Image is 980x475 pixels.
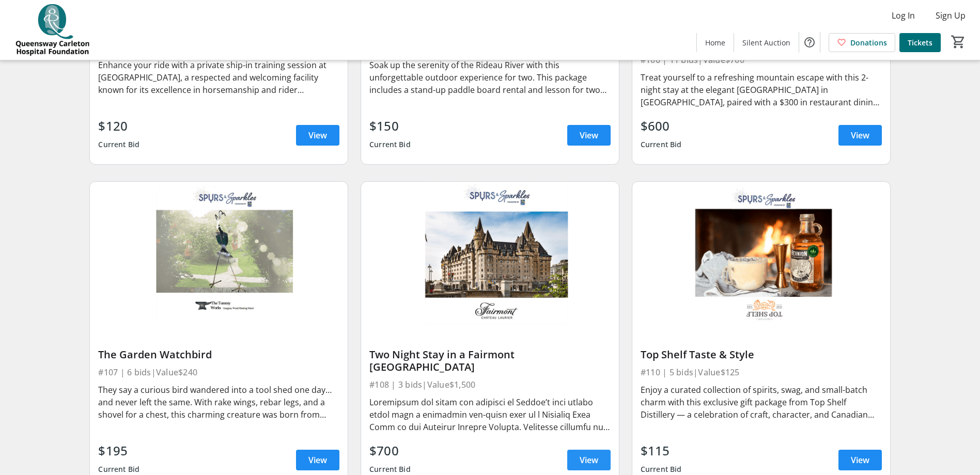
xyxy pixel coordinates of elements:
[98,365,339,379] div: #107 | 6 bids | Value $240
[369,59,611,96] div: Soak up the serenity of the Rideau River with this unforgettable outdoor experience for two. This...
[829,33,895,52] a: Donations
[641,441,682,460] div: $115
[369,377,611,392] div: #108 | 3 bids | Value $1,500
[641,384,882,421] div: Enjoy a curated collection of spirits, swag, and small-batch charm with this exclusive gift packa...
[369,117,411,135] div: $150
[899,33,941,52] a: Tickets
[850,37,887,48] span: Donations
[6,4,98,56] img: QCH Foundation's Logo
[580,454,598,466] span: View
[567,450,611,470] a: View
[641,117,682,135] div: $600
[369,396,611,433] div: Loremipsum dol sitam con adipisci el Seddoe’t inci utlabo etdol magn a enimadmin ven-quisn exer u...
[98,349,339,361] div: The Garden Watchbird
[892,9,915,22] span: Log In
[705,37,725,48] span: Home
[98,59,339,96] div: Enhance your ride with a private ship-in training session at [GEOGRAPHIC_DATA], a respected and w...
[361,182,619,327] img: Two Night Stay in a Fairmont Chateau Laurier Gold Room
[308,129,327,141] span: View
[641,349,882,361] div: Top Shelf Taste & Style
[838,450,882,470] a: View
[641,365,882,379] div: #110 | 5 bids | Value $125
[742,37,790,48] span: Silent Auction
[90,182,348,327] img: The Garden Watchbird
[98,441,139,460] div: $195
[98,135,139,154] div: Current Bid
[369,441,411,460] div: $700
[799,32,820,53] button: Help
[369,349,611,373] div: Two Night Stay in a Fairmont [GEOGRAPHIC_DATA]
[851,454,869,466] span: View
[98,117,139,135] div: $120
[908,37,932,48] span: Tickets
[296,125,339,146] a: View
[641,135,682,154] div: Current Bid
[697,33,734,52] a: Home
[883,7,923,24] button: Log In
[296,450,339,470] a: View
[927,7,974,24] button: Sign Up
[632,182,890,327] img: Top Shelf Taste & Style
[308,454,327,466] span: View
[567,125,611,146] a: View
[851,129,869,141] span: View
[838,125,882,146] a: View
[949,33,968,51] button: Cart
[98,384,339,421] div: They say a curious bird wandered into a tool shed one day… and never left the same. With rake win...
[369,135,411,154] div: Current Bid
[936,9,966,22] span: Sign Up
[580,129,598,141] span: View
[641,71,882,108] div: Treat yourself to a refreshing mountain escape with this 2-night stay at the elegant [GEOGRAPHIC_...
[734,33,799,52] a: Silent Auction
